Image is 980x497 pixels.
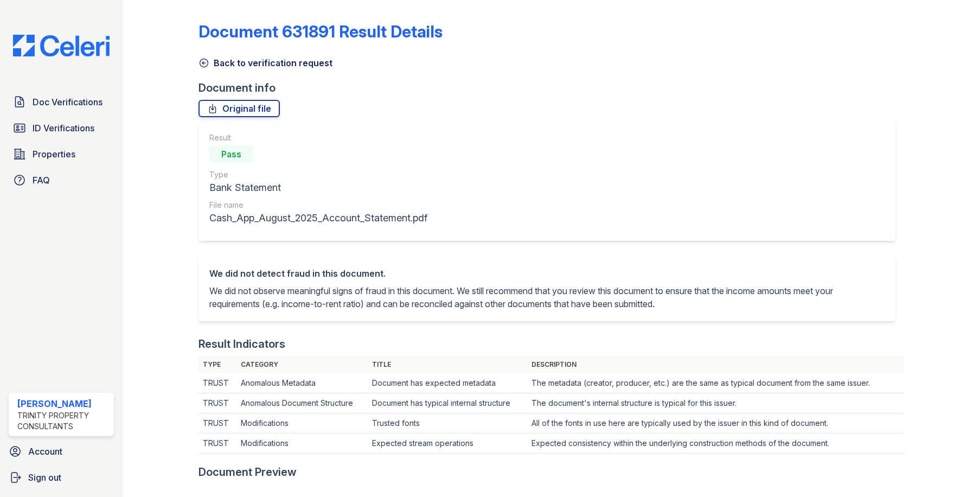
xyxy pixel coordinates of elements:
a: Account [4,441,118,462]
td: TRUST [198,413,236,434]
div: Result Indicators [198,336,285,352]
div: Document info [198,80,904,95]
a: FAQ [9,169,114,191]
td: Anomalous Document Structure [236,393,368,413]
th: Type [198,356,236,373]
th: Description [527,356,904,373]
div: We did not detect fraud in this document. [209,267,884,280]
div: Trinity Property Consultants [17,410,110,432]
img: CE_Logo_Blue-a8612792a0a2168367f1c8372b55b34899dd931a85d93a1a3d3e32e68fde9ad4.png [4,35,118,56]
span: FAQ [33,174,50,187]
a: Properties [9,143,114,165]
div: [PERSON_NAME] [17,397,110,410]
th: Category [236,356,368,373]
div: Bank Statement [209,180,427,195]
td: TRUST [198,393,236,413]
td: The document's internal structure is typical for this issuer. [527,393,904,413]
td: Document has expected metadata [368,373,527,393]
td: Document has typical internal structure [368,393,527,413]
span: Sign out [28,471,61,484]
div: Pass [209,145,253,163]
span: Properties [33,148,75,161]
a: Doc Verifications [9,91,114,113]
td: Expected stream operations [368,434,527,454]
div: Document Preview [198,464,297,480]
td: TRUST [198,373,236,393]
td: Trusted fonts [368,413,527,434]
a: Original file [198,100,280,117]
span: Account [28,445,62,458]
td: Modifications [236,434,368,454]
td: TRUST [198,434,236,454]
div: File name [209,200,427,211]
td: Anomalous Metadata [236,373,368,393]
span: ID Verifications [33,122,94,135]
span: Doc Verifications [33,95,103,109]
div: Result [209,132,427,143]
td: The metadata (creator, producer, etc.) are the same as typical document from the same issuer. [527,373,904,393]
td: Expected consistency within the underlying construction methods of the document. [527,434,904,454]
td: Modifications [236,413,368,434]
a: Sign out [4,467,118,488]
a: Document 631891 Result Details [198,22,443,41]
div: Cash_App_August_2025_Account_Statement.pdf [209,211,427,226]
th: Title [368,356,527,373]
a: ID Verifications [9,117,114,139]
a: Back to verification request [198,56,332,69]
p: We did not observe meaningful signs of fraud in this document. We still recommend that you review... [209,284,884,310]
div: Type [209,169,427,180]
td: All of the fonts in use here are typically used by the issuer in this kind of document. [527,413,904,434]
